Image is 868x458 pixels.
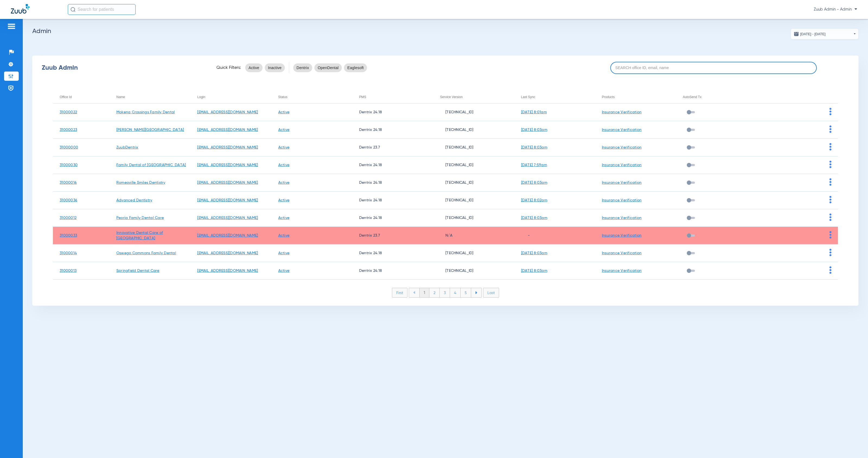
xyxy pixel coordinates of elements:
[116,163,186,167] a: Family Dental of [GEOGRAPHIC_DATA]
[602,234,642,237] a: Insurance Verification
[116,146,138,149] a: ZuubDentrix
[278,94,352,100] div: Status
[116,110,175,114] a: Mokena Crossings Family Dental
[602,269,642,273] a: Insurance Verification
[521,146,547,149] a: [DATE] 8:03am
[791,28,859,39] button: [DATE] - [DATE]
[602,251,642,255] a: Insurance Verification
[433,262,514,280] td: [TECHNICAL_ID]
[440,288,450,297] li: 3
[814,7,857,12] span: Zuub Admin - Admin
[521,181,547,185] a: [DATE] 8:03am
[433,121,514,139] td: [TECHNICAL_ID]
[433,244,514,262] td: [TECHNICAL_ID]
[521,163,547,167] a: [DATE] 7:59am
[829,196,831,203] img: group-dot-blue.svg
[116,94,125,100] div: Name
[197,110,258,114] a: [EMAIL_ADDRESS][DOMAIN_NAME]
[11,4,30,14] img: Zuub Logo
[829,249,831,256] img: group-dot-blue.svg
[521,198,547,202] a: [DATE] 8:02am
[429,288,440,297] li: 2
[248,65,259,70] span: Active
[278,269,290,273] a: Active
[602,110,642,114] a: Insurance Verification
[116,198,152,202] a: Advanced Dentistry
[433,192,514,209] td: [TECHNICAL_ID]
[197,146,258,149] a: [EMAIL_ADDRESS][DOMAIN_NAME]
[60,234,77,237] a: 31000033
[602,181,642,185] a: Insurance Verification
[602,216,642,220] a: Insurance Verification
[278,198,290,202] a: Active
[829,231,831,238] img: group-dot-blue.svg
[32,28,859,34] h2: Admin
[278,94,288,100] div: Status
[60,146,78,149] a: 31000000
[278,181,290,185] a: Active
[278,146,290,149] a: Active
[116,269,159,273] a: Springfield Dental Care
[521,94,535,100] div: Last Sync
[60,251,77,255] a: 31000014
[278,163,290,167] a: Active
[116,181,165,185] a: Romeoville Smiles Dentistry
[521,110,547,114] a: [DATE] 8:01am
[197,181,258,185] a: [EMAIL_ADDRESS][DOMAIN_NAME]
[352,262,433,280] td: Dentrix 24.18
[475,291,477,294] img: arrow-right-blue.svg
[829,214,831,221] img: group-dot-blue.svg
[278,110,290,114] a: Active
[829,143,831,150] img: group-dot-blue.svg
[419,288,429,297] li: 1
[359,94,366,100] div: PMS
[318,65,339,70] span: OpenDental
[60,128,77,132] a: 31000023
[352,121,433,139] td: Dentrix 24.18
[829,125,831,133] img: group-dot-blue.svg
[352,139,433,156] td: Dentrix 23.7
[278,216,290,220] a: Active
[602,128,642,132] a: Insurance Verification
[352,192,433,209] td: Dentrix 24.18
[602,163,642,167] a: Insurance Verification
[829,161,831,168] img: group-dot-blue.svg
[197,198,258,202] a: [EMAIL_ADDRESS][DOMAIN_NAME]
[60,94,72,100] div: Office Id
[794,31,799,37] img: date.svg
[216,65,241,70] span: Quick Filters:
[60,198,77,202] a: 31000036
[352,156,433,174] td: Dentrix 24.18
[116,94,190,100] div: Name
[60,163,78,167] a: 31000030
[450,288,461,297] li: 4
[433,174,514,192] td: [TECHNICAL_ID]
[245,62,285,73] mat-chip-listbox: status-filters
[521,128,547,132] a: [DATE] 8:03am
[197,128,258,132] a: [EMAIL_ADDRESS][DOMAIN_NAME]
[60,110,77,114] a: 31000022
[60,216,76,220] a: 31000012
[683,94,701,100] div: AutoSend Tx
[197,216,258,220] a: [EMAIL_ADDRESS][DOMAIN_NAME]
[352,227,433,244] td: Dentrix 23.7
[352,244,433,262] td: Dentrix 24.18
[521,251,547,255] a: [DATE] 8:03am
[392,288,407,298] li: First
[521,94,595,100] div: Last Sync
[683,94,757,100] div: AutoSend Tx
[116,128,184,132] a: [PERSON_NAME][GEOGRAPHIC_DATA]
[521,269,547,273] a: [DATE] 8:03am
[116,231,163,240] a: Innovative Dental Care of [GEOGRAPHIC_DATA]
[60,181,77,185] a: 31000016
[352,174,433,192] td: Dentrix 24.18
[602,198,642,202] a: Insurance Verification
[352,209,433,227] td: Dentrix 24.18
[521,216,547,220] a: [DATE] 8:03am
[197,234,258,237] a: [EMAIL_ADDRESS][DOMAIN_NAME]
[602,146,642,149] a: Insurance Verification
[68,4,136,15] input: Search for patients
[829,266,831,274] img: group-dot-blue.svg
[440,94,462,100] div: Service Version
[197,94,271,100] div: Login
